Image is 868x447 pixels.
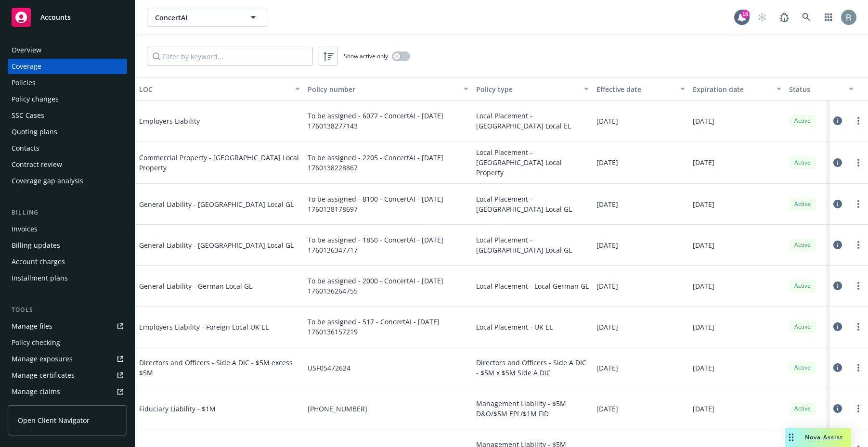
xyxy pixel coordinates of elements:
[8,368,127,383] a: Manage certificates
[8,238,127,253] a: Billing updates
[472,77,593,101] button: Policy type
[308,84,458,94] div: Policy number
[139,84,289,94] div: LOC
[853,239,864,251] a: more
[689,77,785,101] button: Expiration date
[593,77,689,101] button: Effective date
[40,13,71,21] span: Accounts
[853,403,864,414] a: more
[853,198,864,210] a: more
[805,433,843,441] span: Nova Assist
[793,322,812,331] span: Active
[308,317,468,337] span: To be assigned - 517 - ConcertAI - [DATE] 1760136157219
[12,270,68,286] div: Installment plans
[596,116,618,126] span: [DATE]
[693,240,714,250] span: [DATE]
[596,84,674,94] div: Effective date
[693,281,714,291] span: [DATE]
[304,77,472,101] button: Policy number
[476,111,589,131] span: Local Placement - [GEOGRAPHIC_DATA] Local EL
[693,404,714,414] span: [DATE]
[308,153,468,173] span: To be assigned - 2205 - ConcertAI - [DATE] 1760138228867
[12,254,65,269] div: Account charges
[147,8,267,27] button: ConcertAI
[8,59,127,74] a: Coverage
[596,322,618,332] span: [DATE]
[476,398,589,419] span: Management Liability - $5M D&O/$5M EPL/$1M FID
[12,221,38,237] div: Invoices
[12,108,44,123] div: SSC Cases
[853,362,864,373] a: more
[476,322,553,332] span: Local Placement - UK EL
[12,238,60,253] div: Billing updates
[476,281,589,291] span: Local Placement - Local German GL
[8,140,127,156] a: Contacts
[308,235,468,255] span: To be assigned - 1850 - ConcertAI - [DATE] 1760136347717
[8,384,127,399] a: Manage claims
[793,158,812,167] span: Active
[8,221,127,237] a: Invoices
[308,363,350,373] span: USF05472624
[841,10,856,25] img: photo
[12,59,41,74] div: Coverage
[775,8,794,27] a: Report a Bug
[308,404,367,414] span: [PHONE_NUMBER]
[853,157,864,168] a: more
[135,77,304,101] button: LOC
[752,8,772,27] a: Start snowing
[793,281,812,290] span: Active
[12,124,57,140] div: Quoting plans
[139,358,300,378] span: Directors and Officers - Side A DIC - $5M excess $5M
[793,404,812,413] span: Active
[139,116,284,126] span: Employers Liability
[8,319,127,334] a: Manage files
[853,321,864,332] a: more
[853,115,864,127] a: more
[139,240,294,250] span: General Liability - [GEOGRAPHIC_DATA] Local GL
[8,208,127,217] div: Billing
[308,111,468,131] span: To be assigned - 6077 - ConcertAI - [DATE] 1760138277143
[693,322,714,332] span: [DATE]
[8,351,127,367] a: Manage exposures
[596,363,618,373] span: [DATE]
[8,305,127,315] div: Tools
[819,8,838,27] a: Switch app
[8,270,127,286] a: Installment plans
[139,322,284,332] span: Employers Liability - Foreign Local UK EL
[8,75,127,90] a: Policies
[789,84,843,94] div: Status
[12,335,60,350] div: Policy checking
[12,384,60,399] div: Manage claims
[785,428,797,447] div: Drag to move
[139,281,284,291] span: General Liability - German Local GL
[785,428,851,447] button: Nova Assist
[596,404,618,414] span: [DATE]
[8,173,127,189] a: Coverage gap analysis
[693,116,714,126] span: [DATE]
[139,404,284,414] span: Fiduciary Liability - $1M
[344,52,388,60] span: Show active only
[12,157,62,172] div: Contract review
[8,91,127,107] a: Policy changes
[741,10,750,18] div: 16
[476,235,589,255] span: Local Placement - [GEOGRAPHIC_DATA] Local GL
[476,147,589,178] span: Local Placement - [GEOGRAPHIC_DATA] Local Property
[476,194,589,214] span: Local Placement - [GEOGRAPHIC_DATA] Local GL
[793,116,812,125] span: Active
[12,319,52,334] div: Manage files
[8,4,127,31] a: Accounts
[596,281,618,291] span: [DATE]
[18,415,90,425] span: Open Client Navigator
[12,75,36,90] div: Policies
[797,8,816,27] a: Search
[12,91,59,107] div: Policy changes
[8,108,127,123] a: SSC Cases
[8,157,127,172] a: Contract review
[12,351,73,367] div: Manage exposures
[12,42,41,58] div: Overview
[8,335,127,350] a: Policy checking
[596,199,618,209] span: [DATE]
[596,240,618,250] span: [DATE]
[693,84,771,94] div: Expiration date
